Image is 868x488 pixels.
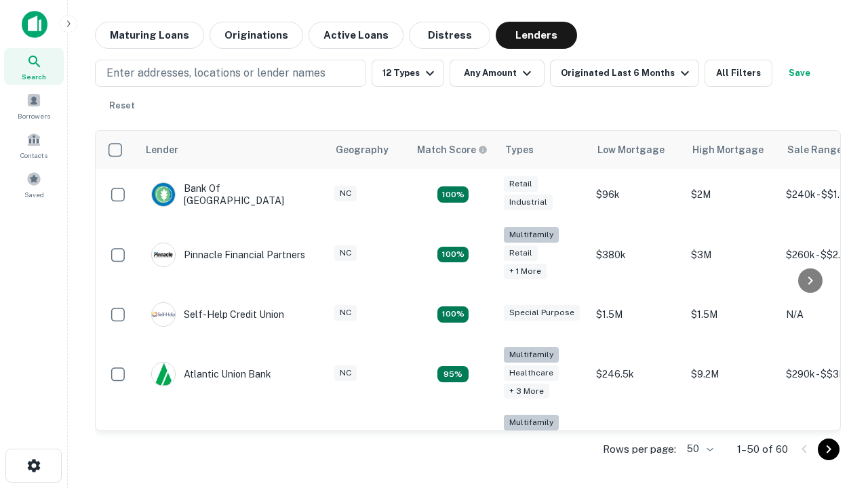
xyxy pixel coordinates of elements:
td: $9.2M [684,340,779,409]
button: Enter addresses, locations or lender names [95,60,366,87]
td: $246.5k [589,340,684,409]
div: Healthcare [504,365,559,381]
td: $380k [589,220,684,289]
td: $1.5M [589,289,684,340]
div: 50 [682,439,715,459]
button: Save your search to get updates of matches that match your search criteria. [778,60,821,87]
th: High Mortgage [684,131,779,169]
button: Reset [100,92,144,119]
div: Types [505,142,534,158]
button: Distress [409,22,490,49]
button: Originations [210,22,303,49]
p: Rows per page: [603,441,676,457]
img: picture [152,183,175,206]
div: Special Purpose [504,305,580,321]
button: Active Loans [309,22,403,49]
th: Lender [138,131,328,169]
div: Self-help Credit Union [151,302,284,327]
div: Retail [504,245,538,261]
button: Any Amount [450,60,545,87]
th: Low Mortgage [589,131,684,169]
div: Sale Range [787,142,842,158]
div: Pinnacle Financial Partners [151,243,305,267]
span: Saved [24,189,44,200]
div: Matching Properties: 17, hasApolloMatch: undefined [437,247,469,263]
th: Types [497,131,589,169]
h6: Match Score [417,142,485,157]
div: Industrial [504,195,553,210]
img: picture [152,243,175,266]
div: Atlantic Union Bank [151,362,271,386]
img: picture [152,363,175,386]
div: Multifamily [504,415,559,430]
div: Multifamily [504,347,559,363]
a: Borrowers [4,87,64,124]
td: $2M [684,169,779,220]
a: Contacts [4,127,64,163]
button: Lenders [496,22,577,49]
div: Multifamily [504,227,559,243]
img: picture [152,303,175,326]
span: Borrowers [18,110,50,121]
th: Capitalize uses an advanced AI algorithm to match your search with the best lender. The match sco... [409,131,497,169]
div: Low Mortgage [597,142,665,158]
div: + 3 more [504,384,549,399]
span: Search [22,71,46,82]
p: Enter addresses, locations or lender names [106,65,325,81]
iframe: Chat Widget [800,336,868,401]
button: Go to next page [818,439,840,460]
div: Originated Last 6 Months [561,65,693,81]
div: NC [334,186,357,201]
p: 1–50 of 60 [737,441,788,457]
div: The Fidelity Bank [151,430,261,455]
button: 12 Types [372,60,444,87]
td: $3M [684,220,779,289]
div: Matching Properties: 11, hasApolloMatch: undefined [437,306,469,323]
a: Saved [4,166,64,203]
button: All Filters [705,60,772,87]
span: Contacts [20,150,47,161]
button: Maturing Loans [95,22,204,49]
div: + 1 more [504,264,547,279]
button: Originated Last 6 Months [550,60,699,87]
div: Matching Properties: 9, hasApolloMatch: undefined [437,366,469,382]
div: Retail [504,176,538,192]
div: Geography [336,142,389,158]
div: NC [334,365,357,381]
div: Lender [146,142,178,158]
td: $1.5M [684,289,779,340]
div: NC [334,305,357,321]
td: $246k [589,408,684,476]
img: capitalize-icon.png [22,11,47,38]
td: $96k [589,169,684,220]
div: Bank Of [GEOGRAPHIC_DATA] [151,182,314,207]
div: High Mortgage [692,142,764,158]
td: $3.2M [684,408,779,476]
div: Capitalize uses an advanced AI algorithm to match your search with the best lender. The match sco... [417,142,488,157]
div: Matching Properties: 15, hasApolloMatch: undefined [437,186,469,203]
a: Search [4,48,64,85]
div: NC [334,245,357,261]
th: Geography [328,131,409,169]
